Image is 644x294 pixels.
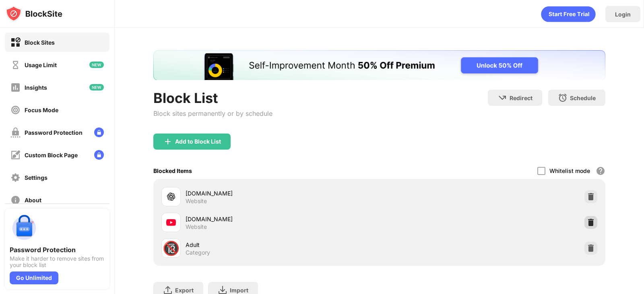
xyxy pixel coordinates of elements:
div: Redirect [510,95,533,101]
div: Whitelist mode [549,167,590,174]
div: Adult [186,241,380,249]
img: time-usage-off.svg [10,60,21,70]
div: Block List [153,90,272,106]
iframe: Banner [153,50,605,80]
img: settings-off.svg [10,173,21,183]
div: Usage Limit [25,62,57,68]
div: 🔞 [163,240,180,257]
div: [DOMAIN_NAME] [186,189,380,197]
div: Website [186,223,207,230]
img: lock-menu.svg [94,127,104,137]
img: new-icon.svg [89,62,104,68]
div: Block Sites [25,39,55,46]
div: Export [175,287,194,294]
img: favicons [166,218,176,227]
img: password-protection-off.svg [10,127,21,138]
img: insights-off.svg [10,82,21,93]
div: Make it harder to remove sites from your block list [10,255,105,268]
img: favicons [166,192,176,201]
div: Login [615,11,631,18]
img: logo-blocksite.svg [6,6,62,22]
img: lock-menu.svg [94,150,104,160]
div: Category [186,249,210,256]
div: Focus Mode [25,107,58,113]
div: Add to Block List [175,138,221,145]
div: Website [186,197,207,205]
div: About [25,197,41,204]
img: customize-block-page-off.svg [10,150,21,160]
div: Import [230,287,248,294]
div: Password Protection [10,246,105,254]
img: about-off.svg [10,195,21,205]
div: Block sites permanently or by schedule [153,109,272,117]
div: [DOMAIN_NAME] [186,215,380,223]
img: new-icon.svg [89,84,104,90]
div: Insights [25,84,47,91]
img: push-password-protection.svg [10,214,39,243]
div: Go Unlimited [10,271,58,284]
div: Schedule [570,95,596,101]
div: Settings [25,174,47,181]
img: focus-off.svg [10,105,21,115]
div: Password Protection [25,129,83,136]
div: animation [541,6,596,22]
img: block-on.svg [10,37,21,47]
div: Custom Block Page [25,152,78,158]
div: Blocked Items [153,167,192,174]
